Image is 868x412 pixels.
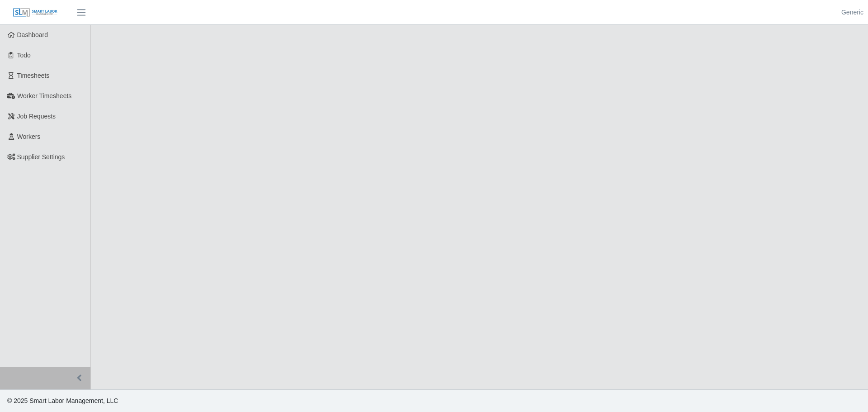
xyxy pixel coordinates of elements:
span: Worker Timesheets [17,92,71,99]
span: Dashboard [17,31,48,38]
span: Workers [17,133,41,140]
span: Todo [17,52,31,59]
span: Timesheets [17,72,50,79]
a: Generic [841,8,863,17]
span: Supplier Settings [17,153,65,161]
span: © 2025 Smart Labor Management, LLC [7,397,118,404]
span: Job Requests [17,113,56,120]
img: SLM Logo [13,8,58,18]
